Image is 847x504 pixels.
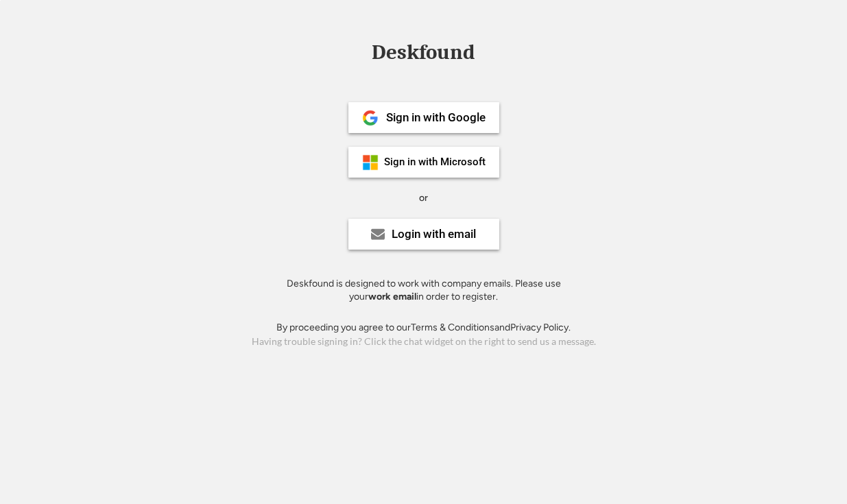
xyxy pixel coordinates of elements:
img: 1024px-Google__G__Logo.svg.png [362,110,379,126]
div: or [419,191,428,205]
div: Sign in with Microsoft [384,157,486,167]
img: ms-symbollockup_mssymbol_19.png [362,154,379,171]
a: Terms & Conditions [411,322,494,333]
a: Privacy Policy. [510,322,571,333]
div: Deskfound [366,42,482,63]
div: Deskfound is designed to work with company emails. Please use your in order to register. [270,277,578,304]
strong: work email [368,291,416,302]
div: Sign in with Google [386,112,486,123]
div: By proceeding you agree to our and [276,321,571,335]
div: Login with email [392,228,476,240]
